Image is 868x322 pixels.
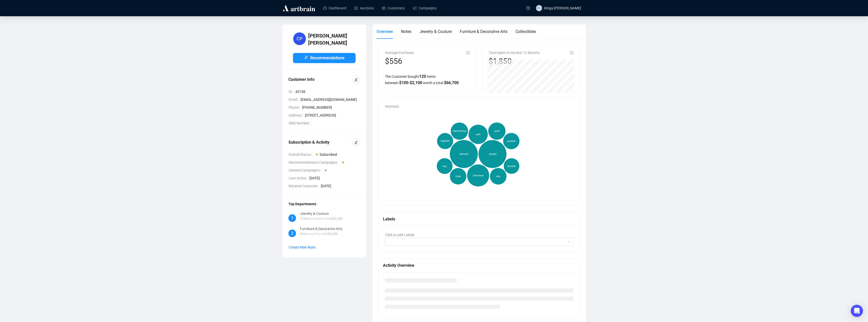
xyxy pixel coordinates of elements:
[282,4,316,12] img: logo
[291,215,293,222] span: 1
[413,2,436,15] a: Campaigns
[399,80,422,85] span: $ 100 - $ 2,100
[308,32,356,46] h4: [PERSON_NAME] [PERSON_NAME]
[304,56,308,60] span: thunderbolt
[440,139,449,143] span: Sapphire
[302,105,360,110] span: [PHONE_NUMBER]
[289,167,323,173] span: General Campaigns
[289,112,305,118] span: Address
[289,245,315,249] span: Create New Note
[526,6,530,10] span: question-circle
[328,232,337,236] span: $ 3,350
[297,35,302,42] span: CP
[289,105,302,110] span: Phone
[291,230,293,237] span: 2
[293,53,356,63] button: Recommendations
[476,132,480,136] span: gold
[466,51,470,54] span: info-circle
[455,175,461,178] span: chain
[331,217,343,220] span: $ 63,350
[288,201,360,207] div: Top Departments
[289,97,301,102] span: Email
[289,183,321,189] span: Became Customer
[289,152,314,157] span: Overall Status
[851,305,863,317] div: Open Intercom Messenger
[385,104,399,108] span: Interests
[383,216,576,222] div: Labels
[300,211,343,216] div: Jewelry & Couture
[301,97,360,102] span: [EMAIL_ADDRESS][DOMAIN_NAME]
[401,29,411,34] span: Notes
[354,2,374,15] a: Auctions
[473,174,483,177] span: Gemstone
[385,56,414,66] div: $556
[320,153,337,157] span: Subscribed
[383,262,576,269] div: Activity Overview
[300,226,342,232] div: Furniture & Decorative Arts
[300,217,305,220] span: 116
[305,112,360,118] span: [STREET_ADDRESS]
[295,89,360,94] span: 43158
[288,139,352,145] div: Subscription & Activity
[300,232,302,236] span: 4
[544,6,581,10] span: Kinga [PERSON_NAME]
[419,29,452,34] span: Jewelry & Couture
[515,29,536,34] span: Collectibles
[289,89,295,94] span: ID
[309,175,360,181] span: [DATE]
[289,160,340,165] span: Recommendations Campaigns
[537,6,541,11] span: KH
[321,183,360,189] span: [DATE]
[489,51,540,55] span: Total spent in the last 12 Months
[289,120,312,126] span: SMS Number
[385,51,414,55] span: Average Purchase
[385,233,414,237] span: Click to add Labels
[385,73,470,86] div: The Customer bought Items between worth a total
[289,175,309,181] span: Last Active
[453,129,466,133] span: diamond ring
[489,56,540,66] div: $1,850
[323,2,346,15] a: Dashboard
[507,164,515,168] span: bracelet
[494,129,499,133] span: pearl
[444,80,459,85] span: $ 66,700
[354,78,358,81] span: edit
[459,152,468,156] span: diamond
[288,77,352,83] div: Customer Info
[488,152,496,156] span: Jewelry
[570,51,574,54] span: info-circle
[377,29,393,34] span: Overview
[496,175,500,178] span: ruby
[460,29,507,34] span: Furniture & Decorative Arts
[419,74,426,79] span: 120
[300,232,342,236] p: Items worth a total
[507,139,515,143] span: pendant
[300,216,343,221] p: Items worth a total
[288,243,316,251] button: Create New Note
[354,141,358,144] span: edit
[382,2,405,15] a: Customers
[443,164,447,168] span: ring
[310,55,344,61] span: Recommendations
